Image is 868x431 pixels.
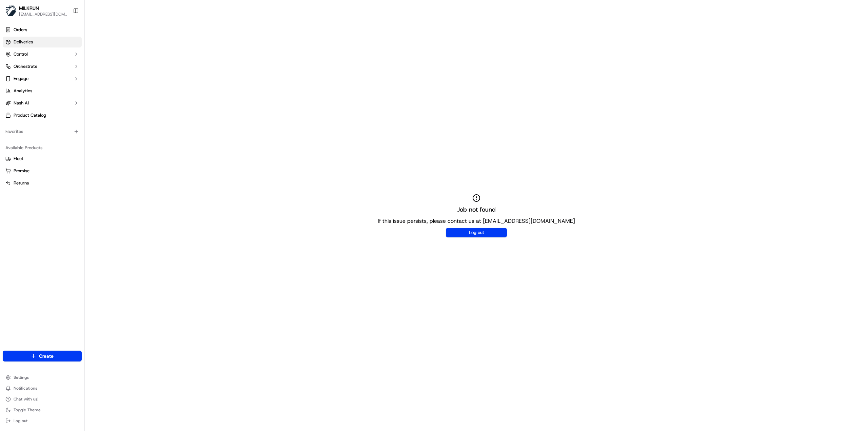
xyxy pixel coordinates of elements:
button: Returns [3,178,82,189]
div: Favorites [3,126,82,137]
a: Returns [5,180,79,186]
span: Control [14,51,28,57]
a: Orders [3,24,82,35]
button: Orchestrate [3,61,82,72]
img: MILKRUN [5,5,16,16]
button: Chat with us! [3,394,82,404]
button: Log out [446,228,507,237]
span: Promise [14,168,29,174]
button: Log out [3,416,82,426]
div: Available Products [3,142,82,153]
span: Settings [14,375,29,380]
button: Create [3,351,82,361]
button: Promise [3,165,82,176]
button: MILKRUNMILKRUN[EMAIL_ADDRESS][DOMAIN_NAME] [3,3,70,19]
a: Product Catalog [3,110,82,121]
a: Deliveries [3,37,82,47]
button: Toggle Theme [3,405,82,415]
span: Chat with us! [14,396,38,402]
button: MILKRUN [19,5,39,12]
a: Analytics [3,85,82,96]
button: Engage [3,73,82,84]
span: Nash AI [14,100,29,106]
button: Settings [3,373,82,382]
span: Create [39,353,54,359]
span: Returns [14,180,29,186]
button: Notifications [3,384,82,393]
button: [EMAIL_ADDRESS][DOMAIN_NAME] [19,12,67,17]
span: Deliveries [14,39,33,45]
a: Promise [5,168,79,174]
p: If this issue persists, please contact us at [EMAIL_ADDRESS][DOMAIN_NAME] [378,217,575,225]
button: Fleet [3,153,82,164]
span: Toggle Theme [14,407,41,413]
a: Fleet [5,156,79,162]
span: Product Catalog [14,112,46,118]
button: Control [3,49,82,60]
button: Nash AI [3,98,82,109]
span: Orchestrate [14,63,37,70]
span: Engage [14,76,28,82]
h2: Job not found [457,205,496,214]
span: Notifications [14,386,37,391]
span: Fleet [14,156,23,162]
span: Log out [14,418,27,424]
span: Analytics [14,88,32,94]
span: Orders [14,27,27,33]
